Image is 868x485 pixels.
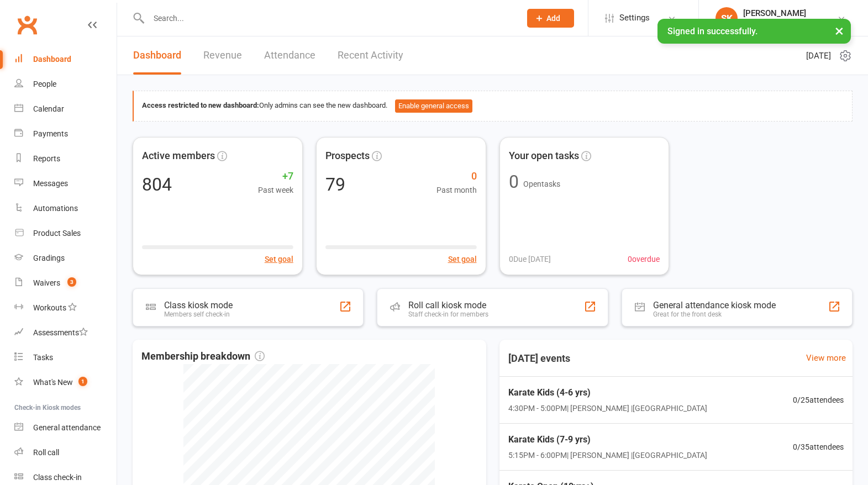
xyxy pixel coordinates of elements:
div: Waivers [33,278,60,287]
div: Automations [33,204,78,213]
a: Calendar [14,97,117,122]
span: Open tasks [523,180,560,188]
div: Members self check-in [164,310,233,318]
button: Set goal [448,253,477,265]
a: View more [806,351,846,365]
input: Search... [145,10,513,26]
span: Active members [142,148,215,164]
div: Goshukan Karate Academy [743,18,837,28]
div: Workouts [33,303,66,312]
span: Karate Kids (4-6 yrs) [508,386,707,400]
a: Payments [14,122,117,146]
span: 0 Due [DATE] [509,253,551,265]
a: Assessments [14,320,117,345]
a: Revenue [203,36,242,75]
a: Tasks [14,345,117,370]
span: +7 [258,168,293,184]
div: Calendar [33,104,64,113]
span: Membership breakdown [141,349,265,365]
a: Reports [14,146,117,171]
a: Gradings [14,246,117,271]
button: × [829,19,849,43]
span: 4:30PM - 5:00PM | [PERSON_NAME] | [GEOGRAPHIC_DATA] [508,402,707,414]
a: Dashboard [133,36,181,75]
div: Gradings [33,254,65,262]
a: Product Sales [14,221,117,246]
a: What's New1 [14,370,117,395]
span: Signed in successfully. [667,26,757,36]
a: Workouts [14,296,117,320]
span: 1 [78,377,87,386]
span: Karate Kids (7-9 yrs) [508,433,707,447]
div: Roll call kiosk mode [408,300,488,310]
span: 0 / 25 attendees [793,394,844,406]
div: [PERSON_NAME] [743,8,837,18]
a: Clubworx [13,11,41,39]
span: Past month [436,184,477,196]
span: 3 [67,277,76,287]
h3: [DATE] events [499,349,579,368]
div: Only admins can see the new dashboard. [142,99,844,113]
a: Waivers 3 [14,271,117,296]
div: Tasks [33,353,53,362]
span: Settings [619,6,650,30]
span: Past week [258,184,293,196]
div: Roll call [33,448,59,457]
span: 0 / 35 attendees [793,441,844,453]
a: Messages [14,171,117,196]
button: Set goal [265,253,293,265]
button: Add [527,9,574,28]
div: Messages [33,179,68,188]
div: General attendance kiosk mode [653,300,776,310]
div: Reports [33,154,60,163]
strong: Access restricted to new dashboard: [142,101,259,109]
div: Payments [33,129,68,138]
a: Automations [14,196,117,221]
a: Roll call [14,440,117,465]
div: Great for the front desk [653,310,776,318]
span: Prospects [325,148,370,164]
button: Enable general access [395,99,472,113]
div: General attendance [33,423,101,432]
span: Your open tasks [509,148,579,164]
div: 0 [509,173,519,191]
a: People [14,72,117,97]
a: Attendance [264,36,315,75]
div: Staff check-in for members [408,310,488,318]
div: 79 [325,176,345,193]
a: Dashboard [14,47,117,72]
div: People [33,80,56,88]
a: General attendance kiosk mode [14,415,117,440]
span: [DATE] [806,49,831,62]
div: Class check-in [33,473,82,482]
div: 804 [142,176,172,193]
a: Recent Activity [338,36,403,75]
span: 0 [436,168,477,184]
div: Assessments [33,328,88,337]
span: 0 overdue [628,253,660,265]
div: What's New [33,378,73,387]
div: Class kiosk mode [164,300,233,310]
span: 5:15PM - 6:00PM | [PERSON_NAME] | [GEOGRAPHIC_DATA] [508,449,707,461]
div: Dashboard [33,55,71,64]
span: Add [546,14,560,23]
div: Product Sales [33,229,81,238]
div: SK [716,7,738,29]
